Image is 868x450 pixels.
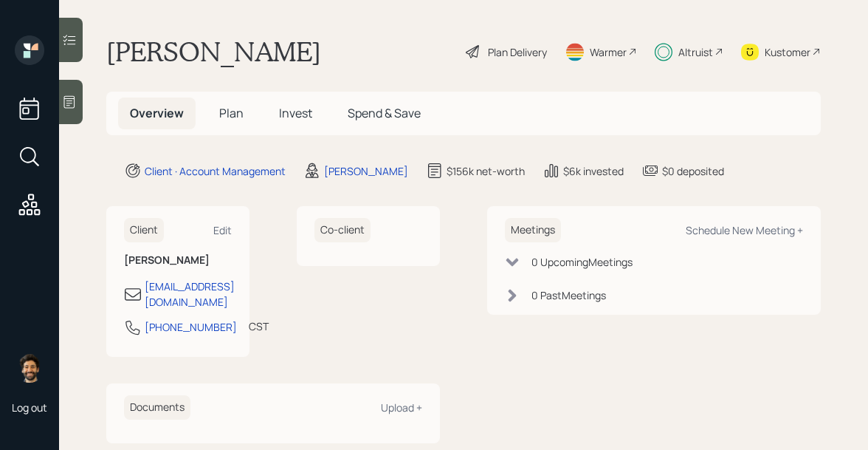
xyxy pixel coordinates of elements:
[145,279,235,310] div: [EMAIL_ADDRESS][DOMAIN_NAME]
[279,105,312,121] span: Invest
[145,319,237,335] div: [PHONE_NUMBER]
[686,223,803,237] div: Schedule New Meeting +
[106,35,321,68] h1: [PERSON_NAME]
[348,105,421,121] span: Spend & Save
[249,318,269,334] div: CST
[124,254,232,267] h6: [PERSON_NAME]
[531,254,633,270] div: 0 Upcoming Meeting s
[145,163,286,179] div: Client · Account Management
[124,218,164,242] h6: Client
[12,400,47,415] div: Log out
[765,44,810,60] div: Kustomer
[15,353,44,383] img: eric-schwartz-headshot.png
[213,223,232,237] div: Edit
[324,163,408,179] div: [PERSON_NAME]
[678,44,713,60] div: Altruist
[124,395,190,420] h6: Documents
[531,287,606,303] div: 0 Past Meeting s
[314,218,371,242] h6: Co-client
[130,105,184,121] span: Overview
[662,163,724,179] div: $0 deposited
[563,163,624,179] div: $6k invested
[381,400,422,415] div: Upload +
[590,44,627,60] div: Warmer
[505,218,561,242] h6: Meetings
[447,163,525,179] div: $156k net-worth
[488,44,547,60] div: Plan Delivery
[219,105,244,121] span: Plan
